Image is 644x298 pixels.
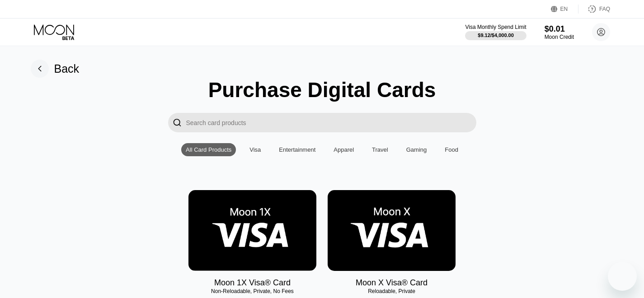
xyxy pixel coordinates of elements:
div: Visa Monthly Spend Limit$9.12/$4,000.00 [465,24,526,40]
div: Travel [367,143,393,156]
div: Purchase Digital Cards [208,78,436,102]
div: Apparel [334,146,354,153]
div: Moon Credit [545,34,574,40]
div: Visa [249,146,261,153]
div: Apparel [329,143,358,156]
div: Entertainment [274,143,320,156]
div: Reloadable, Private [328,288,456,294]
div: $0.01Moon Credit [545,24,574,40]
div: All Card Products [181,143,236,156]
iframe: Кнопка запуска окна обмена сообщениями [608,262,637,291]
div: Moon 1X Visa® Card [214,278,291,288]
div: Visa Monthly Spend Limit [465,24,526,30]
div: All Card Products [186,146,231,153]
div: FAQ [578,5,610,14]
div: Gaming [406,146,427,153]
div:  [168,113,186,132]
div: Travel [372,146,388,153]
div: $9.12 / $4,000.00 [478,33,514,38]
div: Back [54,62,80,75]
div: $0.01 [545,24,574,34]
div: Visa [245,143,265,156]
div: EN [560,6,568,12]
div: Moon X Visa® Card [356,278,428,288]
div: EN [551,5,578,14]
div: Non-Reloadable, Private, No Fees [188,288,316,294]
div:  [173,117,182,128]
div: FAQ [599,6,610,12]
div: Back [31,60,80,78]
input: Search card products [186,113,476,132]
div: Entertainment [279,146,315,153]
div: Food [445,146,458,153]
div: Food [440,143,463,156]
div: Gaming [402,143,432,156]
